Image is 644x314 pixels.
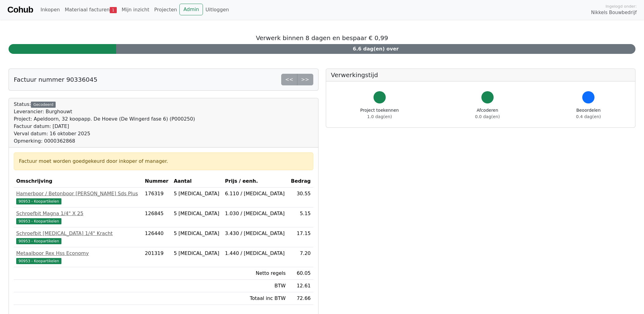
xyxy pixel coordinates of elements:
span: 90953 - Koopartikelen [16,258,61,264]
th: Nummer [142,175,171,188]
div: 5 [MEDICAL_DATA] [174,210,220,217]
a: Materiaal facturen1 [62,4,119,16]
span: Nikkels Bouwbedrijf [591,9,637,16]
a: Hamerboor / Betonboor [PERSON_NAME] Sds Plus90953 - Koopartikelen [16,190,140,205]
td: 17.15 [288,227,313,247]
div: Leverancier: Burghouwt [14,108,195,115]
span: Ingelogd onder: [605,3,637,9]
th: Aantal [171,175,223,188]
div: Schroefbit Magna 1/4" X 25 [16,210,140,217]
th: Omschrijving [14,175,142,188]
div: Gecodeerd [31,102,56,108]
a: Projecten [152,4,179,16]
h5: Verwerk binnen 8 dagen en bespaar € 0,99 [9,34,635,42]
div: 1.030 / [MEDICAL_DATA] [225,210,285,217]
div: Project toekennen [360,107,399,120]
th: Prijs / eenh. [223,175,288,188]
th: Bedrag [288,175,313,188]
td: 176319 [142,188,171,207]
td: Totaal inc BTW [223,292,288,305]
div: Afcoderen [475,107,500,120]
div: Verval datum: 16 oktober 2025 [14,130,195,137]
td: 126845 [142,207,171,227]
a: Admin [179,4,203,15]
td: BTW [223,280,288,292]
td: 7.20 [288,247,313,267]
td: 12.61 [288,280,313,292]
h5: Factuur nummer 90336045 [14,76,98,83]
td: 126440 [142,227,171,247]
div: Status: [14,101,195,145]
div: 5 [MEDICAL_DATA] [174,230,220,237]
a: Schroefbit Magna 1/4" X 2590953 - Koopartikelen [16,210,140,225]
div: Schroefbit [MEDICAL_DATA] 1/4" Kracht [16,230,140,237]
td: 30.55 [288,188,313,207]
span: 0.4 dag(en) [576,114,601,119]
span: 0.0 dag(en) [475,114,500,119]
a: Inkopen [38,4,62,16]
div: Hamerboor / Betonboor [PERSON_NAME] Sds Plus [16,190,140,197]
td: Netto regels [223,267,288,280]
div: 6.6 dag(en) over [116,44,635,54]
td: 72.66 [288,292,313,305]
div: 5 [MEDICAL_DATA] [174,250,220,257]
span: 1 [110,7,117,13]
div: 3.430 / [MEDICAL_DATA] [225,230,285,237]
span: 90953 - Koopartikelen [16,198,61,204]
div: Opmerking: 0000362868 [14,137,195,145]
div: Beoordelen [576,107,601,120]
h5: Verwerkingstijd [331,71,631,79]
a: Cohub [7,2,33,17]
div: Project: Apeldoorn, 32 koopapp. De Hoeve (De Wingerd fase 6) (P000250) [14,115,195,123]
a: Mijn inzicht [119,4,152,16]
div: Factuur datum: [DATE] [14,123,195,130]
div: 5 [MEDICAL_DATA] [174,190,220,197]
div: Metaalboor Rex Hss Economy [16,250,140,257]
span: 1.0 dag(en) [367,114,392,119]
a: Uitloggen [203,4,231,16]
a: Schroefbit [MEDICAL_DATA] 1/4" Kracht90953 - Koopartikelen [16,230,140,245]
div: 1.440 / [MEDICAL_DATA] [225,250,285,257]
span: 90953 - Koopartikelen [16,238,61,244]
td: 60.05 [288,267,313,280]
span: 90953 - Koopartikelen [16,218,61,224]
a: Metaalboor Rex Hss Economy90953 - Koopartikelen [16,250,140,264]
td: 5.15 [288,207,313,227]
div: 6.110 / [MEDICAL_DATA] [225,190,285,197]
div: Factuur moet worden goedgekeurd door inkoper of manager. [19,158,308,165]
td: 201319 [142,247,171,267]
